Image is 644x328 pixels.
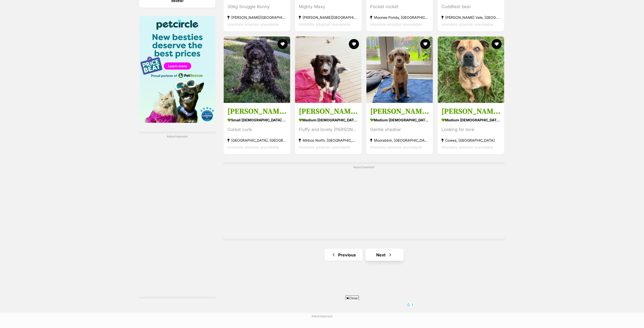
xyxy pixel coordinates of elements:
strong: Moonee Ponds, [GEOGRAPHIC_DATA] [370,14,429,21]
span: Interstate adoption unavailable [227,22,279,26]
a: Next page [366,249,404,261]
strong: small [DEMOGRAPHIC_DATA] Dog [227,116,286,123]
button: favourite [349,39,359,49]
img: Finn Quinell - Border Collie x Australian Kelpie Dog [295,36,361,103]
div: Cutest curls [227,126,286,133]
nav: Pagination [223,249,505,261]
div: Gentle shadow [370,126,429,133]
div: Looking for love [441,126,500,133]
button: favourite [492,39,502,49]
span: Interstate adoption unavailable [441,22,493,26]
strong: [PERSON_NAME][GEOGRAPHIC_DATA] [227,14,286,21]
a: [PERSON_NAME] medium [DEMOGRAPHIC_DATA] Dog Looking for love Cowes, [GEOGRAPHIC_DATA] Interstate ... [438,103,504,154]
div: Advertisement [139,132,216,298]
a: [PERSON_NAME] small [DEMOGRAPHIC_DATA] Dog Cutest curls [GEOGRAPHIC_DATA], [GEOGRAPHIC_DATA] Inte... [224,103,290,154]
strong: [PERSON_NAME] Vale, [GEOGRAPHIC_DATA] [441,14,500,21]
strong: [PERSON_NAME][GEOGRAPHIC_DATA] [299,14,358,21]
strong: medium [DEMOGRAPHIC_DATA] Dog [299,116,358,123]
strong: Cowes, [GEOGRAPHIC_DATA] [441,137,500,143]
h3: [PERSON_NAME] [227,106,286,116]
h3: [PERSON_NAME] [299,106,358,116]
span: Close [345,296,359,301]
div: Advertisement [223,162,505,240]
iframe: Advertisement [230,303,415,325]
img: Bruder - Staffordshire Bull Terrier Dog [438,36,504,103]
h3: [PERSON_NAME] [441,106,500,116]
div: Fluffy and lovely [PERSON_NAME] [299,126,358,133]
div: Cuddliest bear [441,3,500,10]
strong: medium [DEMOGRAPHIC_DATA] Dog [441,116,500,123]
span: Interstate adoption unavailable [370,22,422,26]
button: favourite [277,39,288,49]
div: Mighty Maxy [299,3,358,10]
strong: Mirboo North, [GEOGRAPHIC_DATA] [299,137,358,143]
a: [PERSON_NAME] medium [DEMOGRAPHIC_DATA] Dog Gentle shadow Moorabbin, [GEOGRAPHIC_DATA] Interstate... [366,103,433,154]
img: Alexander Silvanus - Poodle (Toy) Dog [366,36,433,103]
span: Interstate adoption unavailable [299,145,350,149]
strong: [GEOGRAPHIC_DATA], [GEOGRAPHIC_DATA] [227,137,286,143]
iframe: Advertisement [241,172,487,235]
div: Pocket rocket [370,3,429,10]
span: Interstate adoption unavailable [227,145,279,149]
div: 30kg Snuggle Bunny [227,3,286,10]
span: Interstate adoption unavailable [441,145,493,149]
iframe: Advertisement [139,141,216,293]
span: Interstate adoption unavailable [370,145,422,149]
h3: [PERSON_NAME] [370,106,429,116]
strong: Moorabbin, [GEOGRAPHIC_DATA] [370,137,429,143]
img: Pet Circle promo banner [139,16,216,123]
img: Bertie Kumara - Maltese x Poodle Dog [224,36,290,103]
button: favourite [420,39,430,49]
strong: medium [DEMOGRAPHIC_DATA] Dog [370,116,429,123]
span: Interstate adoption unavailable [299,22,350,26]
a: Previous page [324,249,362,261]
a: [PERSON_NAME] medium [DEMOGRAPHIC_DATA] Dog Fluffy and lovely [PERSON_NAME] Mirboo North, [GEOGRA... [295,103,361,154]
